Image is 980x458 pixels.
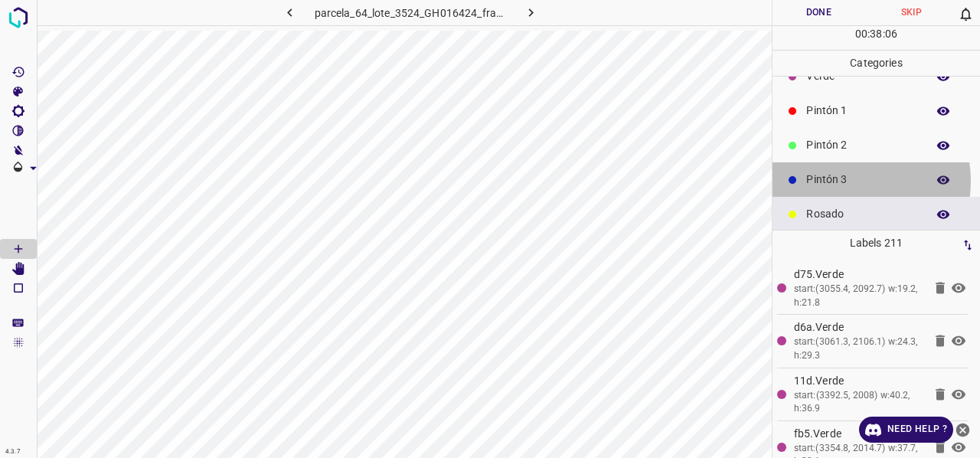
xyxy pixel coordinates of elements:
p: 11d.Verde [794,373,923,389]
div: Verde [773,59,980,93]
div: Pintón 1 [773,93,980,128]
p: 38 [870,26,882,42]
div: start:(3061.3, 2106.1) w:24.3, h:29.3 [794,335,923,362]
div: : : [855,26,897,50]
img: logo [5,4,32,31]
p: d6a.Verde [794,319,923,335]
button: close-help [953,417,972,443]
div: Rosado [773,197,980,231]
div: 4.3.7 [2,446,24,458]
p: 06 [885,26,897,42]
p: Rosado [806,206,919,222]
p: Pintón 1 [806,103,919,119]
p: d75.Verde [794,267,923,283]
h6: parcela_64_lote_3524_GH016424_frame_00083_80280.jpg [315,4,507,25]
p: Pintón 2 [806,137,919,153]
p: Labels 211 [777,231,975,256]
div: start:(3392.5, 2008) w:40.2, h:36.9 [794,389,923,416]
div: Pintón 2 [773,128,980,162]
div: Pintón 3 [773,162,980,197]
p: fb5.Verde [794,426,923,442]
a: Need Help ? [859,417,953,443]
div: start:(3055.4, 2092.7) w:19.2, h:21.8 [794,283,923,309]
p: Pintón 3 [806,172,919,188]
p: 00 [855,26,867,42]
p: Verde [806,68,919,84]
p: Categories [773,51,980,76]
